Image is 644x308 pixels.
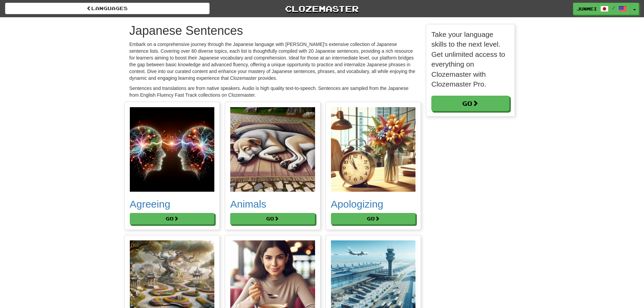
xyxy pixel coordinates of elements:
button: Go [230,213,315,224]
p: Take your language skills to the next level. Get unlimited access to everything on Clozemaster wi... [431,29,509,89]
a: Animals Go [230,107,315,225]
p: Embark on a comprehensive journey through the Japanese language with [PERSON_NAME]'s extensive co... [129,41,416,81]
a: Go [431,96,509,111]
a: Apologizing Go [331,107,416,225]
span: junmei [577,6,597,12]
h2: Animals [230,198,315,210]
h2: Agreeing [130,198,215,210]
span: / [612,5,615,10]
h1: Japanese Sentences [129,24,416,38]
h2: Apologizing [331,198,416,210]
img: b97401a5-d565-4f24-b199-9a0a5a7544f5.small.png [230,107,315,192]
button: Go [130,213,215,224]
a: Agreeing Go [130,107,215,225]
p: Sentences and translations are from native speakers. Audio is high quality text-to-speech. Senten... [129,85,416,98]
button: Go [331,213,416,224]
a: junmei / [573,3,630,15]
a: Languages [5,3,210,14]
a: Clozemaster [220,3,424,15]
img: ca502036-ae24-48bb-915e-22a738441d5e.small.png [331,107,416,192]
img: 9d6dd33a-52fb-42ae-a2df-014076b28ec0.small.png [130,107,215,192]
